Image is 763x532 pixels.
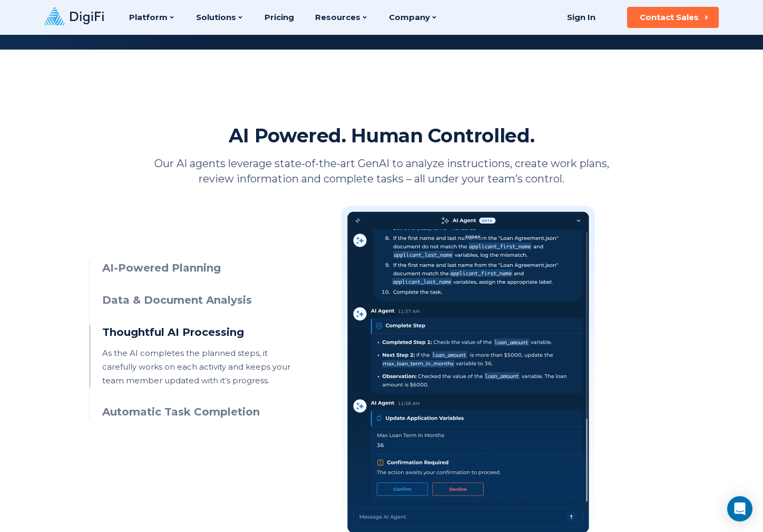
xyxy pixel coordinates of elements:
[102,293,294,308] h3: Data & Document Analysis
[102,260,294,276] h3: AI-Powered Planning
[554,7,608,28] a: Sign In
[102,325,294,340] h3: Thoughtful AI Processing
[229,123,535,148] h2: AI Powered. Human Controlled.
[627,7,719,28] button: Contact Sales
[727,496,752,521] div: Open Intercom Messenger
[102,346,294,388] p: As the AI completes the planned steps, it carefully works on each activity and keeps your team me...
[152,156,611,187] p: Our AI agents leverage state-of-the-art GenAI to analyze instructions, create work plans, review ...
[640,12,699,23] div: Contact Sales
[102,404,294,420] h3: Automatic Task Completion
